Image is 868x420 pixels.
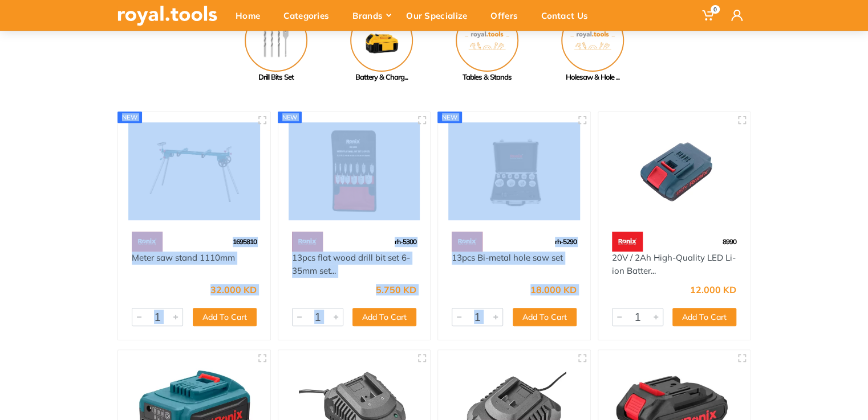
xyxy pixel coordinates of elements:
img: 130.webp [292,232,323,252]
img: Royal Tools - 20V / 2Ah High-Quality LED Li-ion Battery Pack [609,122,740,221]
a: 20V / 2Ah High-Quality LED Li-ion Batter... [612,252,736,276]
img: 130.webp [452,232,482,252]
a: 13pcs flat wood drill bit set 6-35mm set... [292,252,410,276]
img: No Image [456,9,518,72]
a: Holesaw & Hole ... [540,9,645,83]
img: royal.tools Logo [117,6,217,26]
img: No Image [561,9,624,72]
img: 130.webp [612,232,643,252]
div: Categories [275,3,344,27]
div: new [117,112,142,123]
div: Brands [344,3,398,27]
div: 12.000 KD [690,285,736,294]
div: 18.000 KD [530,285,577,294]
div: Our Specialize [398,3,482,27]
a: Tables & Stands [434,9,540,83]
div: 32.000 KD [210,285,257,294]
button: Add To Cart [672,308,736,326]
div: Contact Us [533,3,603,27]
div: Drill Bits Set [223,72,328,83]
span: rh-5300 [395,237,416,246]
button: Add To Cart [352,308,416,326]
div: new [437,112,462,123]
div: new [278,112,302,123]
span: rh-5290 [555,237,577,246]
a: 13pcs Bi-metal hole saw set [452,252,563,263]
a: Battery & Charg... [328,9,434,83]
span: 1695810 [233,237,257,246]
button: Add To Cart [193,308,257,326]
div: Battery & Charg... [328,72,434,83]
div: Home [228,3,275,27]
a: Drill Bits Set [223,9,328,83]
img: Royal Tools - 13pcs flat wood drill bit set 6-35mm set [289,122,420,221]
img: Royal - Battery & Chargers [350,9,413,72]
div: Holesaw & Hole ... [540,72,645,83]
span: 0 [711,5,720,14]
span: 8990 [723,237,736,246]
img: Royal Tools - Meter saw stand 1110mm [128,122,260,221]
div: Offers [482,3,533,27]
div: Tables & Stands [434,72,540,83]
button: Add To Cart [513,308,577,326]
div: 5.750 KD [376,285,416,294]
img: 130.webp [132,232,163,252]
a: Meter saw stand 1110mm [132,252,235,263]
img: Royal - Drill Bits Set [245,9,307,72]
img: Royal Tools - 13pcs Bi-metal hole saw set [448,122,580,221]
